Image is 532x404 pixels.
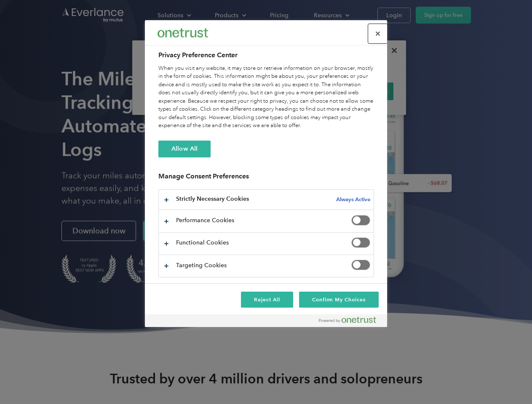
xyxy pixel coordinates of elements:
[158,141,211,157] button: Allow All
[158,172,374,185] h3: Manage Consent Preferences
[145,20,387,327] div: Privacy Preference Center
[158,28,208,37] img: Everlance
[158,50,374,60] h2: Privacy Preference Center
[158,24,208,41] div: Everlance
[319,316,383,327] a: Powered by OneTrust Opens in a new Tab
[299,292,379,308] button: Confirm My Choices
[241,292,293,308] button: Reject All
[158,64,374,130] div: When you visit any website, it may store or retrieve information on your browser, mostly in the f...
[319,316,376,323] img: Powered by OneTrust Opens in a new Tab
[369,24,387,43] button: Close
[145,20,387,327] div: Preference center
